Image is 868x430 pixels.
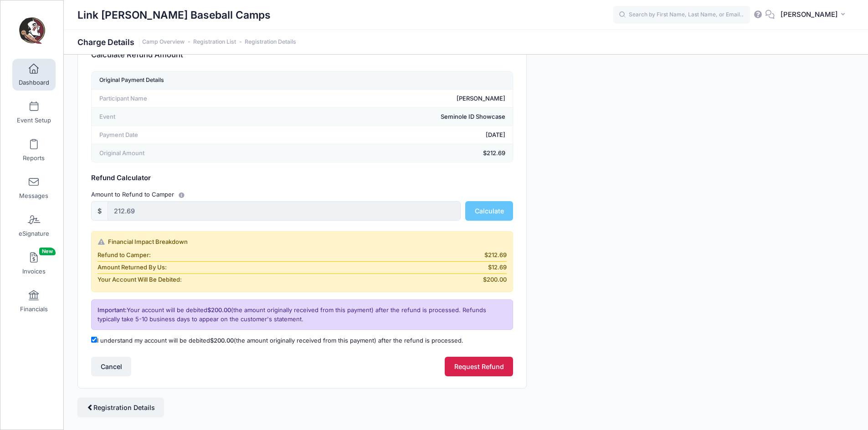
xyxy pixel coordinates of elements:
span: Reports [23,154,45,162]
span: Messages [19,192,48,200]
div: Amount to Refund to Camper [87,190,518,199]
a: Link Jarrett Baseball Camps [0,10,64,53]
span: Your Account Will Be Debited: [98,275,182,284]
span: $200.00 [210,337,234,344]
div: Your account will be debited (the amount originally received from this payment) after the refund ... [91,299,513,330]
a: Dashboard [12,59,56,91]
h3: Calculate Refund Amount [91,42,183,68]
a: Reports [12,134,56,166]
h1: Charge Details [77,37,296,47]
a: Event Setup [12,96,56,128]
a: eSignature [12,210,56,242]
span: Event Setup [17,116,51,124]
span: Invoices [22,268,46,275]
span: Dashboard [19,79,49,86]
a: Messages [12,172,56,204]
td: Participant Name [92,90,277,108]
span: Refund to Camper: [98,251,151,260]
td: Event [92,108,277,126]
td: [DATE] [277,126,513,144]
span: [PERSON_NAME] [781,10,838,20]
a: Financials [12,285,56,317]
button: Cancel [91,357,131,376]
input: I understand my account will be debited$200.00(the amount originally received from this payment) ... [91,337,97,343]
td: Seminole ID Showcase [277,108,513,126]
button: [PERSON_NAME] [775,5,854,25]
div: Original Payment Details [99,75,164,86]
h1: Link [PERSON_NAME] Baseball Camps [77,5,271,25]
a: Registration Details [245,39,296,46]
a: Camp Overview [142,39,185,46]
span: $200.00 [207,306,231,314]
span: New [39,248,56,255]
span: eSignature [19,230,49,238]
div: Financial Impact Breakdown [98,238,507,247]
a: Registration Details [77,398,164,417]
span: Important: [98,306,127,314]
div: $ [91,201,108,221]
a: InvoicesNew [12,248,56,279]
span: $12.69 [488,263,507,272]
img: Link Jarrett Baseball Camps [15,14,50,48]
span: $212.69 [484,251,507,260]
a: Registration List [193,39,236,46]
label: I understand my account will be debited (the amount originally received from this payment) after ... [91,336,463,345]
input: Search by First Name, Last Name, or Email... [613,6,750,24]
td: Original Amount [92,144,277,162]
span: Amount Returned By Us: [98,263,167,272]
h5: Refund Calculator [91,174,513,182]
td: Payment Date [92,126,277,144]
input: 0.00 [108,201,461,221]
td: [PERSON_NAME] [277,90,513,108]
td: $212.69 [277,144,513,162]
span: $200.00 [483,275,507,284]
button: Request Refund [445,357,513,376]
span: Financials [20,305,48,313]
